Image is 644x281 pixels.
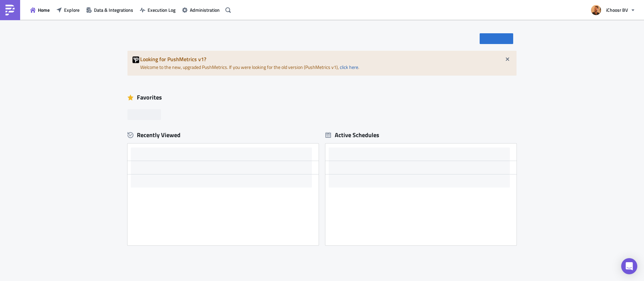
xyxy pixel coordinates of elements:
[127,92,517,103] div: Favorites
[53,5,83,15] button: Explore
[5,5,15,15] img: PushMetrics
[94,6,133,13] span: Data & Integrations
[325,131,379,139] div: Active Schedules
[590,4,602,16] img: Avatar
[127,51,517,76] div: Welcome to the new, upgraded PushMetrics. If you were looking for the old version (PushMetrics v1...
[83,5,137,15] button: Data & Integrations
[38,6,50,13] span: Home
[64,6,79,13] span: Explore
[179,5,223,15] button: Administration
[190,6,220,13] span: Administration
[606,6,628,13] span: iChoosr BV
[621,258,637,274] div: Open Intercom Messenger
[587,3,639,17] button: iChoosr BV
[27,5,53,15] button: Home
[137,5,179,15] button: Execution Log
[127,130,319,140] div: Recently Viewed
[340,64,358,71] a: click here
[140,56,512,62] h5: Looking for PushMetrics v1?
[148,6,175,13] span: Execution Log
